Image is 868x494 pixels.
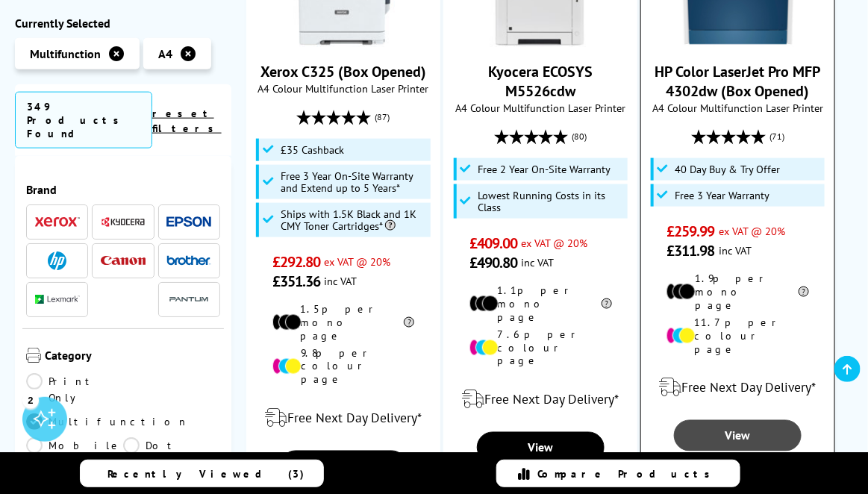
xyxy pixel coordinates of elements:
[101,212,146,231] a: Kyocera
[484,35,596,50] a: Kyocera ECOSYS M5526cdw
[35,212,80,231] a: Xerox
[522,255,555,269] span: inc VAT
[48,251,66,269] img: HP
[35,216,80,227] img: Xerox
[22,392,39,408] div: 2
[152,106,222,134] a: reset filters
[45,347,220,365] span: Category
[478,190,624,213] span: Lowest Running Costs in its Class
[287,35,399,50] a: Xerox C325 (Box Opened)
[272,346,415,387] li: 9.8p per colour page
[281,170,426,194] span: Free 3 Year On-Site Warranty and Extend up to 5 Years*
[26,437,123,469] a: Mobile
[649,101,826,115] span: A4 Colour Multifunction Laser Printer
[272,302,415,343] li: 1.5p per mono page
[101,255,146,265] img: Canon
[675,190,770,201] span: Free 3 Year Warranty
[272,272,321,291] span: £351.36
[666,222,715,241] span: £259.99
[166,254,211,265] img: Brother
[496,460,740,487] a: Compare Products
[572,122,587,151] span: (80)
[255,398,432,440] div: modal_delivery
[166,212,211,231] a: Epson
[80,460,324,487] a: Recently Viewed (3)
[166,290,211,308] img: Pantum
[666,316,809,356] li: 11.7p per colour page
[469,328,612,368] li: 7.6p per colour page
[26,413,189,429] a: Multifunction
[325,274,357,288] span: inc VAT
[325,254,391,269] span: ex VAT @ 20%
[255,81,432,96] span: A4 Colour Multifunction Laser Printer
[675,163,781,175] span: 40 Day Buy & Try Offer
[35,290,80,308] a: Lexmark
[26,181,220,196] span: Brand
[166,290,211,308] a: Pantum
[375,103,390,131] span: (87)
[281,208,426,232] span: Ships with 1.5K Black and 1K CMY Toner Cartridges*
[272,252,321,272] span: £292.80
[477,432,605,463] a: View
[26,372,123,405] a: Print Only
[719,243,752,257] span: inc VAT
[469,234,518,253] span: £409.00
[522,236,588,250] span: ex VAT @ 20%
[478,163,611,175] span: Free 2 Year On-Site Warranty
[488,62,593,101] a: Kyocera ECOSYS M5526cdw
[35,295,80,304] img: Lexmark
[674,420,802,451] a: View
[655,62,821,101] a: HP Color LaserJet Pro MFP 4302dw (Box Opened)
[30,46,101,60] span: Multifunction
[26,347,41,362] img: Category
[682,35,794,50] a: HP Color LaserJet Pro MFP 4302dw (Box Opened)
[123,437,220,469] a: Dot Matrix
[15,15,231,30] div: Currently Selected
[101,251,146,269] a: Canon
[166,216,211,227] img: Epson
[666,241,715,260] span: £311.98
[649,367,826,409] div: modal_delivery
[35,251,80,269] a: HP
[469,253,518,272] span: £490.80
[719,224,785,238] span: ex VAT @ 20%
[15,91,152,148] span: 349 Products Found
[260,62,426,81] a: Xerox C325 (Box Opened)
[158,46,172,60] span: A4
[101,216,146,227] img: Kyocera
[107,467,305,481] span: Recently Viewed (3)
[280,451,408,482] a: View
[452,379,629,421] div: modal_delivery
[469,284,612,324] li: 1.1p per mono page
[537,467,718,481] span: Compare Products
[666,272,809,312] li: 1.9p per mono page
[281,144,344,156] span: £35 Cashback
[452,101,629,115] span: A4 Colour Multifunction Laser Printer
[769,122,784,151] span: (71)
[166,251,211,269] a: Brother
